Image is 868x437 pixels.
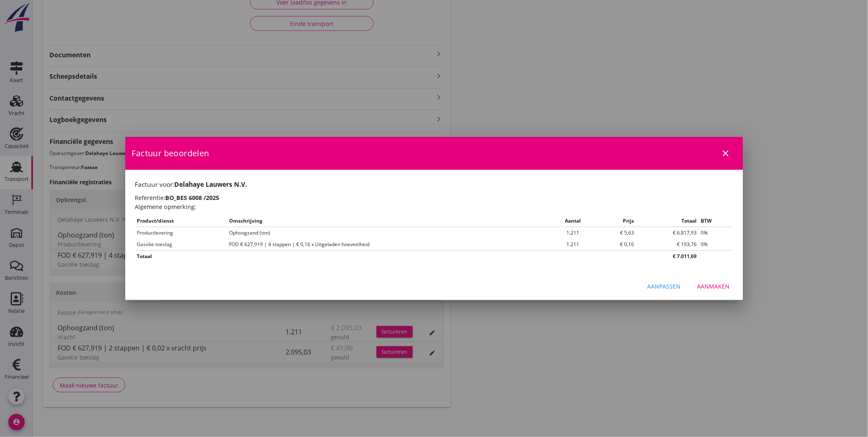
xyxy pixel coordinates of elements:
th: Omschrijving [227,215,550,227]
strong: BO_BES 6008 /2025 [166,194,220,202]
td: € 6.817,93 [636,227,699,239]
button: Aanmaken [691,279,737,294]
div: Factuur beoordelen [125,137,743,170]
td: 0% [699,227,733,239]
h1: Factuur voor: [135,180,733,189]
td: € 0,16 [596,239,636,251]
td: 1.211 [551,227,596,239]
div: Aanpassen [648,282,681,291]
td: FOD € 627,919 | 4 stappen | € 0,16 x Uitgeladen hoeveelheid [227,239,550,251]
th: € 7.011,69 [636,251,699,263]
th: Totaal [636,215,699,227]
strong: Delahaye Lauwers N.V. [175,180,247,189]
td: Ophoogzand (ton) [227,227,550,239]
div: Aanmaken [697,282,730,291]
td: € 5,63 [596,227,636,239]
td: 1.211 [551,239,596,251]
th: Prijs [596,215,636,227]
th: Product/dienst [135,215,227,227]
th: Totaal [135,251,636,263]
h2: Referentie: Algemene opmerking: [135,193,733,211]
th: BTW [699,215,733,227]
td: 0% [699,239,733,251]
th: Aantal [551,215,596,227]
td: Gasolie toeslag [135,239,227,251]
button: Aanpassen [641,279,688,294]
td: € 193,76 [636,239,699,251]
i: close [721,148,731,158]
td: Productlevering [135,227,227,239]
